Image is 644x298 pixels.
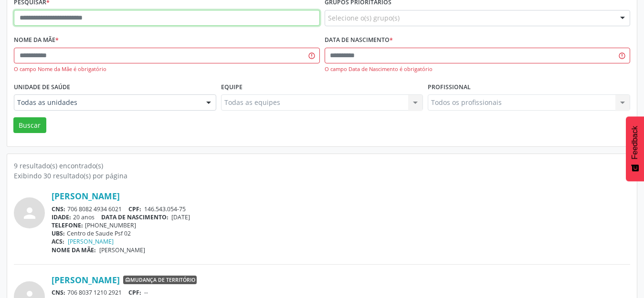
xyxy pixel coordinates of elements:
[52,288,65,297] span: CNS:
[14,65,320,73] div: O campo Nome da Mãe é obrigatório
[14,171,630,181] div: Exibindo 30 resultado(s) por página
[52,229,630,237] div: Centro de Saude Psf 02
[328,13,400,23] span: Selecione o(s) grupo(s)
[52,221,83,229] span: TELEFONE:
[221,80,243,94] label: Equipe
[128,288,141,297] span: CPF:
[21,205,38,222] i: person
[13,117,46,134] button: Buscar
[52,237,64,246] span: ACS:
[17,98,197,107] span: Todas as unidades
[99,246,145,254] span: [PERSON_NAME]
[52,191,120,201] a: [PERSON_NAME]
[52,205,630,213] div: 706 8082 4934 6021
[68,237,114,246] a: [PERSON_NAME]
[325,65,631,73] div: O campo Data de Nascimento é obrigatório
[52,229,65,237] span: UBS:
[128,205,141,213] span: CPF:
[14,33,59,48] label: Nome da mãe
[144,205,186,213] span: 146.543.054-75
[123,276,197,284] span: Mudança de território
[52,213,630,221] div: 20 anos
[101,213,169,221] span: DATA DE NASCIMENTO:
[626,116,644,181] button: Feedback - Mostrar pesquisa
[325,33,393,48] label: Data de nascimento
[14,161,630,171] div: 9 resultado(s) encontrado(s)
[144,288,148,297] span: --
[14,80,70,94] label: Unidade de saúde
[52,246,96,254] span: NOME DA MÃE:
[171,213,190,221] span: [DATE]
[52,275,120,285] a: [PERSON_NAME]
[52,288,630,297] div: 706 8037 1210 2921
[52,221,630,229] div: [PHONE_NUMBER]
[631,126,639,159] span: Feedback
[52,205,65,213] span: CNS:
[52,213,71,221] span: IDADE:
[428,80,471,94] label: Profissional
